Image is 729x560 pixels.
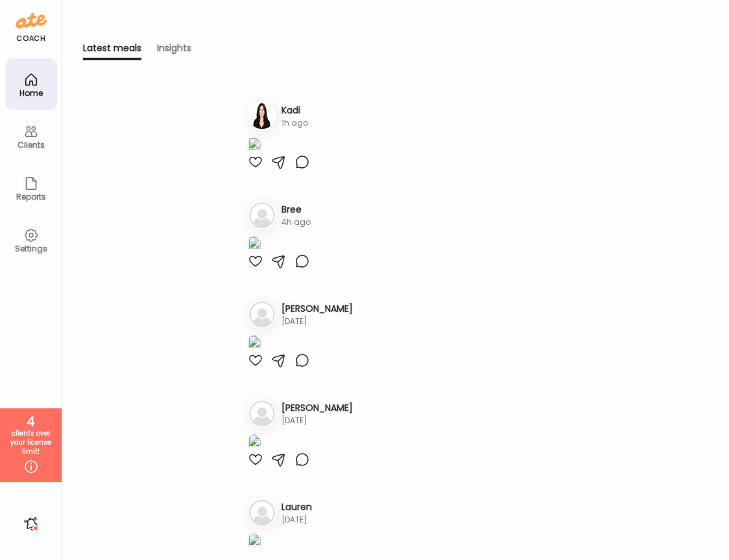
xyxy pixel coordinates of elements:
[249,500,275,526] img: bg-avatar-default.svg
[16,33,45,44] div: coach
[248,335,261,353] img: images%2FoAtzONLI7GP20F6eQYTilXS4b4K3%2Fnu8Diw8KJNl0Ohyqt86r%2FCyW0GX4jTHLftkEpSugc_1080
[281,514,312,526] div: [DATE]
[281,316,353,327] div: [DATE]
[281,302,353,316] h3: [PERSON_NAME]
[249,103,275,129] img: avatars%2F5E2rH66xEUhV7BAAKNMRAJihVqg2
[5,429,57,456] div: clients over your license limit!
[157,41,191,60] div: Insights
[8,244,54,253] div: Settings
[249,301,275,327] img: bg-avatar-default.svg
[248,533,261,551] img: images%2Fa9mkoz6qGUcH2XBbNn6QBUpyG8D2%2FtGLf2oLyIR54HeoedAk7%2FySJExg5zKcSXi0StGlIs_1080
[281,117,308,129] div: 1h ago
[249,401,275,426] img: bg-avatar-default.svg
[281,500,312,514] h3: Lauren
[281,401,353,415] h3: [PERSON_NAME]
[83,41,141,60] div: Latest meals
[281,216,311,228] div: 4h ago
[281,203,311,216] h3: Bree
[248,434,261,452] img: images%2Fplt7mDUdgGXasCXifdCSuSlref73%2FaM5ggpeXpK75O1m2mbWl%2FUhdaXeVX2UVahyxlqFlT_1080
[281,415,353,426] div: [DATE]
[8,89,54,97] div: Home
[8,192,54,201] div: Reports
[5,414,57,429] div: 4
[8,141,54,149] div: Clients
[16,10,47,31] img: ate
[281,104,308,117] h3: Kadi
[248,137,261,154] img: images%2F5E2rH66xEUhV7BAAKNMRAJihVqg2%2FhobrdzlhK0FqX3SXLi8S%2FPeRtVJrSEMyx2olFnIIZ_1080
[248,236,261,253] img: images%2Fa620iywtnwfNKwqucAUmg8PZVIy2%2FbkxQZ8FrH9OO58VJ0kyw%2FY2rvj0SbBDbDnmkmKrZY_1080
[249,202,275,228] img: bg-avatar-default.svg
